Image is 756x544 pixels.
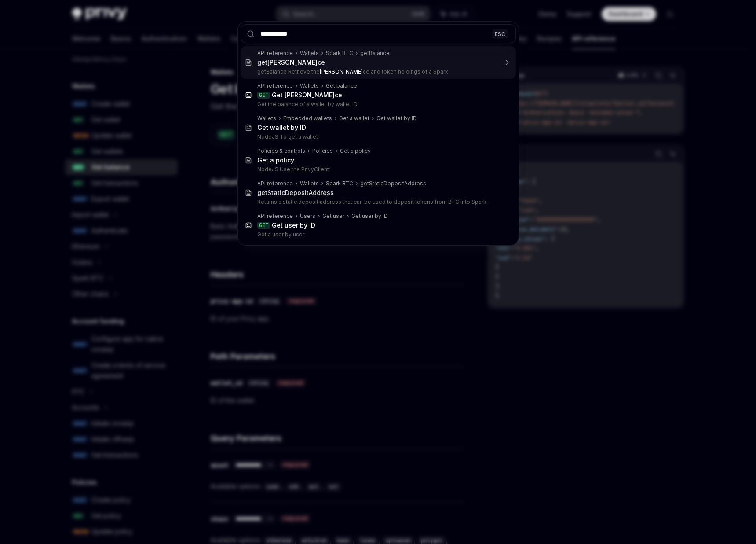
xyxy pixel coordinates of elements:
[257,198,497,206] p: Returns a static deposit address that can be used to deposit tokens from BTC into Spark.
[272,91,342,99] div: ce
[360,180,426,187] div: getStaticDepositAddress
[257,82,293,89] div: API reference
[257,124,306,131] b: Get wallet by ID
[339,115,369,122] div: Get a wallet
[272,221,315,229] b: Get user by ID
[492,29,508,38] div: ESC
[257,189,334,197] div: getStaticDepositAddress
[300,82,319,89] div: Wallets
[257,213,293,220] div: API reference
[322,213,344,220] div: Get user
[340,147,371,154] div: Get a policy
[257,68,497,75] p: getBalance Retrieve the ce and token holdings of a Spark
[257,59,325,66] div: get ce
[257,156,294,164] b: Get a policy
[257,147,305,154] div: Policies & controls
[326,82,357,89] div: Get balance
[300,50,319,57] div: Wallets
[283,115,332,122] div: Embedded wallets
[257,222,270,229] div: GET
[257,115,276,122] div: Wallets
[300,213,315,220] div: Users
[257,231,497,238] p: Get a user by user
[267,59,318,66] b: [PERSON_NAME]
[326,50,353,57] div: Spark BTC
[300,180,319,187] div: Wallets
[376,115,417,122] div: Get wallet by ID
[257,50,293,57] div: API reference
[351,213,388,220] div: Get user by ID
[360,50,390,57] div: getBalance
[257,166,497,173] p: NodeJS Use the PrivyClient
[257,101,497,108] p: Get the balance of a wallet by wallet ID.
[312,147,333,154] div: Policies
[320,68,363,75] b: [PERSON_NAME]
[272,91,335,99] b: Get [PERSON_NAME]
[257,92,270,99] div: GET
[257,133,497,140] p: NodeJS To get a wallet
[326,180,353,187] div: Spark BTC
[257,180,293,187] div: API reference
